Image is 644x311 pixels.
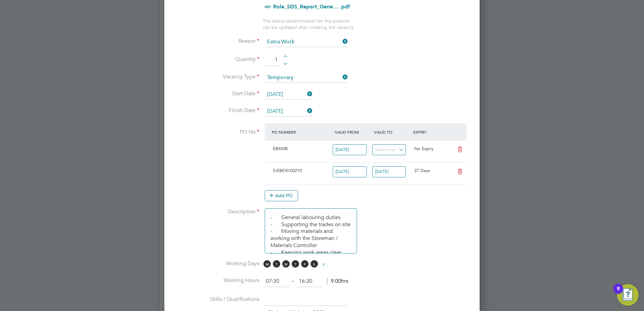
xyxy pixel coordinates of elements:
span: No Expiry [414,146,433,151]
input: Select one [333,166,367,177]
span: M [263,260,271,268]
div: Expiry [412,126,451,138]
span: T [273,260,280,268]
div: PO Number [270,126,333,138]
input: 08:00 [263,275,289,287]
button: Open Resource Center, 9 new notifications [617,284,639,306]
span: EBXWB [273,146,288,151]
a: Role_SDS_Report_Gene... .pdf [273,3,350,10]
span: F [301,260,309,268]
span: 9.00hrs [327,278,348,284]
input: Select one [372,144,406,155]
span: W [282,260,290,268]
span: T [292,260,299,268]
div: 9 [617,289,620,298]
label: Working Hours [175,277,259,284]
button: Add PO [265,190,298,201]
label: Vacancy Type [175,73,259,80]
input: Select one [265,37,348,47]
span: ‐ [291,278,295,284]
label: Finish Date [175,107,259,114]
label: Skills / Qualifications [175,296,259,303]
span: S-EBEXI/00210 [273,168,302,173]
input: Select one [333,144,367,155]
input: Select one [265,90,313,100]
input: 17:00 [296,275,322,287]
label: Start Date [175,90,259,97]
input: Select one [372,166,406,177]
div: Valid From [333,126,373,138]
span: S [311,260,318,268]
label: Quantity [175,56,259,63]
label: Working Days [175,260,259,267]
input: Select one [265,106,313,116]
div: Valid To [373,126,412,138]
label: PO No [175,129,259,136]
span: 27 Days [414,168,430,173]
label: Description [175,208,259,215]
label: Reason [175,38,259,45]
input: Select one [265,73,348,83]
span: The status determination for this position can be updated after creating the vacancy [263,18,354,30]
span: S [320,260,327,268]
